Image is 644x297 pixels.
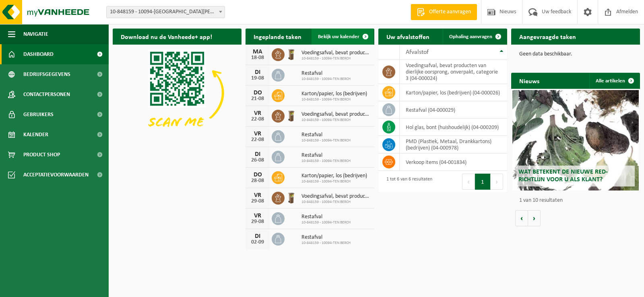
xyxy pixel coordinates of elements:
[301,97,367,102] span: 10-848159 - 10094-TEN BERCH
[250,117,266,122] div: 22-08
[475,174,491,190] button: 1
[250,158,266,163] div: 26-08
[400,154,507,171] td: verkoop items (04-001834)
[250,172,266,178] div: DO
[427,8,473,16] span: Offerte aanvragen
[301,111,370,118] span: Voedingsafval, bevat producten van dierlijke oorsprong, onverpakt, categorie 3
[400,84,507,101] td: karton/papier, los (bedrijven) (04-000026)
[23,84,70,104] span: Contactpersonen
[250,69,266,76] div: DI
[250,131,266,137] div: VR
[318,34,359,39] span: Bekijk uw kalender
[23,125,48,145] span: Kalender
[106,6,225,18] span: 10-848159 - 10094-TEN BERCH - ANTWERPEN
[250,213,266,219] div: VR
[462,174,475,190] button: Previous
[250,49,266,55] div: MA
[301,56,370,61] span: 10-848159 - 10094-TEN BERCH
[250,76,266,81] div: 19-08
[301,200,370,205] span: 10-848159 - 10094-TEN BERCH
[250,192,266,199] div: VR
[301,173,367,179] span: Karton/papier, los (bedrijven)
[301,138,351,143] span: 10-848159 - 10094-TEN BERCH
[301,234,351,241] span: Restafval
[250,90,266,96] div: DO
[23,165,89,185] span: Acceptatievoorwaarden
[301,152,351,159] span: Restafval
[382,173,432,190] div: 1 tot 6 van 6 resultaten
[250,151,266,158] div: DI
[301,159,351,164] span: 10-848159 - 10094-TEN BERCH
[23,24,48,44] span: Navigatie
[301,77,351,82] span: 10-848159 - 10094-TEN BERCH
[301,70,351,77] span: Restafval
[511,29,584,44] h2: Aangevraagde taken
[400,101,507,119] td: restafval (04-000029)
[250,219,266,225] div: 29-08
[512,90,639,190] a: Wat betekent de nieuwe RED-richtlijn voor u als klant?
[113,45,242,141] img: Download de VHEPlus App
[519,198,636,203] p: 1 van 10 resultaten
[511,73,547,88] h2: Nieuws
[285,47,298,61] img: WB-0140-HPE-BN-01
[400,119,507,136] td: hol glas, bont (huishoudelijk) (04-000209)
[301,132,351,138] span: Restafval
[23,44,54,64] span: Dashboard
[515,210,528,226] button: Vorige
[285,109,298,122] img: WB-0140-HPE-BN-01
[250,199,266,204] div: 29-08
[113,29,220,44] h2: Download nu de Vanheede+ app!
[400,60,507,84] td: voedingsafval, bevat producten van dierlijke oorsprong, onverpakt, categorie 3 (04-000024)
[301,118,370,123] span: 10-848159 - 10094-TEN BERCH
[449,34,492,39] span: Ophaling aanvragen
[250,55,266,61] div: 18-08
[406,49,429,55] span: Afvalstof
[518,169,608,183] span: Wat betekent de nieuwe RED-richtlijn voor u als klant?
[250,178,266,184] div: 28-08
[528,210,541,226] button: Volgende
[400,136,507,154] td: PMD (Plastiek, Metaal, Drankkartons) (bedrijven) (04-000978)
[23,64,70,84] span: Bedrijfsgegevens
[378,29,438,44] h2: Uw afvalstoffen
[519,51,632,57] p: Geen data beschikbaar.
[301,50,370,56] span: Voedingsafval, bevat producten van dierlijke oorsprong, onverpakt, categorie 3
[250,240,266,245] div: 02-09
[411,4,477,20] a: Offerte aanvragen
[443,29,506,45] a: Ophaling aanvragen
[301,241,351,246] span: 10-848159 - 10094-TEN BERCH
[250,96,266,102] div: 21-08
[285,190,298,204] img: WB-0140-HPE-BN-01
[301,214,351,220] span: Restafval
[23,145,60,165] span: Product Shop
[250,233,266,240] div: DI
[301,179,367,184] span: 10-848159 - 10094-TEN BERCH
[250,137,266,143] div: 22-08
[301,91,367,97] span: Karton/papier, los (bedrijven)
[312,29,374,45] a: Bekijk uw kalender
[23,104,54,125] span: Gebruikers
[246,29,310,44] h2: Ingeplande taken
[301,193,370,200] span: Voedingsafval, bevat producten van dierlijke oorsprong, onverpakt, categorie 3
[589,73,639,89] a: Alle artikelen
[250,110,266,117] div: VR
[301,220,351,225] span: 10-848159 - 10094-TEN BERCH
[491,174,503,190] button: Next
[107,6,225,18] span: 10-848159 - 10094-TEN BERCH - ANTWERPEN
